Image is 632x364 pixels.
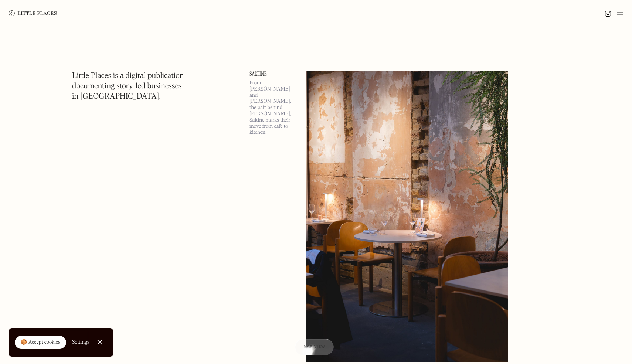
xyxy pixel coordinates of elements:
a: Map view [295,339,334,355]
a: Saltine [249,71,298,77]
div: 🍪 Accept cookies [21,339,60,346]
a: 🍪 Accept cookies [15,336,66,349]
p: From [PERSON_NAME] and [PERSON_NAME], the pair behind [PERSON_NAME], Saltine marks their move fro... [249,80,298,136]
a: Settings [72,334,89,351]
div: Settings [72,340,89,345]
h1: Little Places is a digital publication documenting story-led businesses in [GEOGRAPHIC_DATA]. [72,71,184,102]
span: Map view [304,345,325,349]
a: Close Cookie Popup [92,335,107,350]
img: Saltine [306,71,508,362]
